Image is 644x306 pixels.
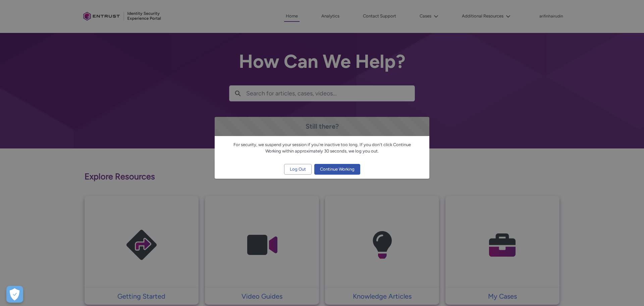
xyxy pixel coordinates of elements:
[314,164,360,175] button: Continue Working
[320,164,355,174] span: Continue Working
[6,286,23,303] div: Cookie Preferences
[6,286,23,303] button: Open Preferences
[284,164,312,175] button: Log Out
[306,122,339,130] span: Still there?
[233,142,411,154] span: For security, we suspend your session if you're inactive too long. If you don't click Continue Wo...
[290,164,306,174] span: Log Out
